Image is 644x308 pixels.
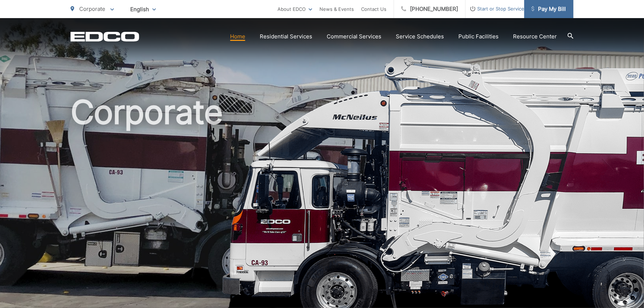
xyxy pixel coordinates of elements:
a: Resource Center [513,32,557,41]
a: Commercial Services [327,32,381,41]
span: Corporate [79,5,105,12]
a: EDCD logo. Return to the homepage. [71,31,139,42]
a: Home [230,32,245,41]
a: Contact Us [361,5,386,13]
a: News & Events [319,5,354,13]
a: About EDCO [277,5,312,13]
a: Public Facilities [458,32,499,41]
a: Service Schedules [396,32,444,41]
span: Pay My Bill [531,5,566,13]
span: English [125,3,161,16]
a: Residential Services [260,32,312,41]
